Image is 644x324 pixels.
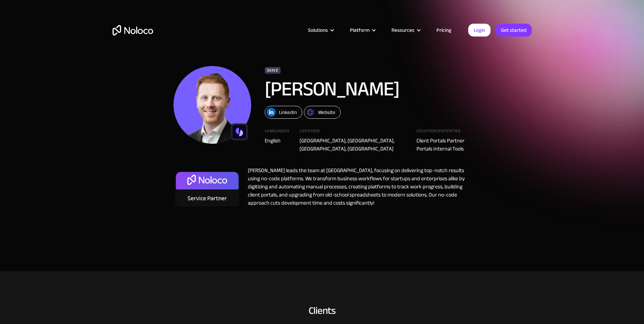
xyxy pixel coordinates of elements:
[265,79,451,99] h1: [PERSON_NAME]
[496,24,532,37] a: Get started
[304,106,341,119] a: Website
[300,129,406,137] div: Location
[468,24,491,37] a: Login
[265,106,302,119] a: LinkedIn
[241,166,471,210] div: [PERSON_NAME] leads the team at [GEOGRAPHIC_DATA], focusing on delivering top-notch results using...
[391,26,414,34] div: Resources
[113,303,532,318] div: Clients
[350,26,369,34] div: Platform
[265,67,281,74] div: Skive
[308,26,328,34] div: Solutions
[383,26,428,34] div: Resources
[300,26,341,34] div: Solutions
[416,137,471,153] div: Client Portals Partner Portals Internal Tools
[300,137,406,153] div: [GEOGRAPHIC_DATA], [GEOGRAPHIC_DATA], [GEOGRAPHIC_DATA], [GEOGRAPHIC_DATA]
[428,26,460,34] a: Pricing
[113,25,153,36] a: home
[265,129,290,137] div: Languages
[318,108,335,117] div: Website
[416,129,471,137] div: Solution expertise
[341,26,383,34] div: Platform
[279,108,297,117] div: LinkedIn
[265,137,290,145] div: English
